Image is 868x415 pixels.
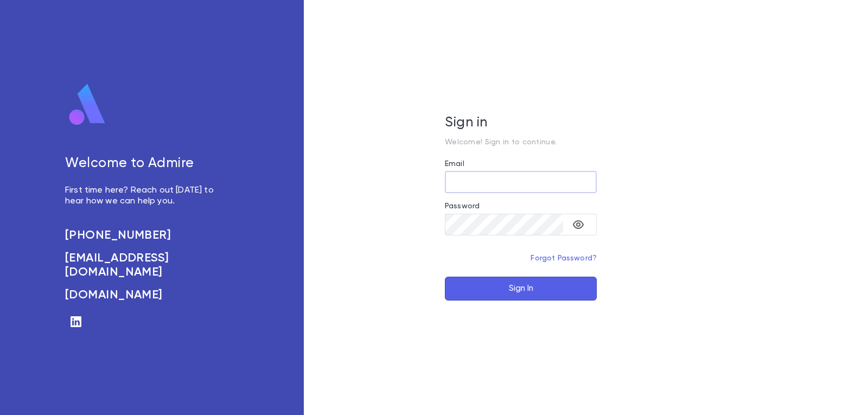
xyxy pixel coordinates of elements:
[567,214,589,235] button: toggle password visibility
[65,251,226,279] a: [EMAIL_ADDRESS][DOMAIN_NAME]
[65,288,226,302] a: [DOMAIN_NAME]
[65,185,226,207] p: First time here? Reach out [DATE] to hear how we can help you.
[531,254,597,262] a: Forgot Password?
[445,115,597,131] h5: Sign in
[445,277,597,301] button: Sign In
[445,159,464,168] label: Email
[65,228,226,242] a: [PHONE_NUMBER]
[445,202,480,210] label: Password
[65,83,110,126] img: logo
[445,138,597,146] p: Welcome! Sign in to continue.
[65,156,226,172] h5: Welcome to Admire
